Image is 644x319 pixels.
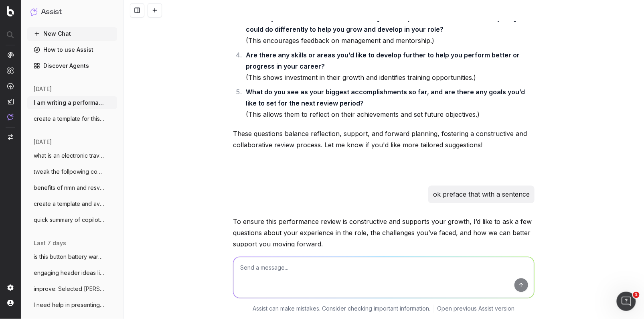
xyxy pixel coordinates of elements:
[8,134,13,140] img: Switch project
[27,43,117,56] a: How to use Assist
[27,27,117,40] button: New Chat
[243,86,535,120] li: (This allows them to reflect on their achievements and set future objectives.)
[7,114,14,120] img: Assist
[243,49,535,83] li: (This shows investment in their growth and identifies training opportunities.)
[34,168,104,176] span: tweak the follpowing content to reflect
[34,115,104,123] span: create a template for this header for ou
[34,85,52,93] span: [DATE]
[27,213,117,226] button: quick summary of copilot create an agent
[34,253,104,261] span: is this button battery warning in line w
[27,149,117,162] button: what is an electronic travel authority E
[27,96,117,109] button: I am writing a performance review and po
[41,6,62,18] h1: Assist
[233,216,535,250] p: To ensure this performance review is constructive and supports your growth, I’d like to ask a few...
[246,88,527,107] strong: What do you see as your biggest accomplishments so far, and are there any goals you’d like to set...
[243,12,535,46] li: (This encourages feedback on management and mentorship.)
[27,181,117,194] button: benefits of nmn and resveratrol for 53 y
[34,138,52,146] span: [DATE]
[433,189,530,200] p: ok preface that with a sentence
[34,200,104,208] span: create a template and average character
[27,266,117,279] button: engaging header ideas like this: Discove
[246,51,521,70] strong: Are there any skills or areas you’d like to develop further to help you perform better or progres...
[27,299,117,311] button: I need help in presenting the issues I a
[27,59,117,72] a: Discover Agents
[27,250,117,263] button: is this button battery warning in line w
[34,216,104,224] span: quick summary of copilot create an agent
[34,301,104,309] span: I need help in presenting the issues I a
[27,197,117,210] button: create a template and average character
[30,6,114,18] button: Assist
[34,184,104,192] span: benefits of nmn and resveratrol for 53 y
[617,292,636,311] iframe: Intercom live chat
[7,6,14,16] img: Botify logo
[7,83,14,89] img: Activation
[27,112,117,125] button: create a template for this header for ou
[30,8,38,16] img: Assist
[7,52,14,58] img: Analytics
[437,305,515,313] a: Open previous Assist version
[34,152,104,160] span: what is an electronic travel authority E
[27,165,117,178] button: tweak the follpowing content to reflect
[27,282,117,295] button: improve: Selected [PERSON_NAME] stores a
[233,128,535,150] p: These questions balance reflection, support, and forward planning, fostering a constructive and c...
[246,14,529,33] strong: How do you feel about the feedback and guidance you’ve received? Is there anything we could do di...
[7,284,14,291] img: Setting
[7,300,14,306] img: My account
[633,292,640,298] span: 1
[7,98,14,105] img: Studio
[34,285,104,293] span: improve: Selected [PERSON_NAME] stores a
[34,99,104,107] span: I am writing a performance review and po
[34,269,104,277] span: engaging header ideas like this: Discove
[253,305,431,313] p: Assist can make mistakes. Consider checking important information.
[34,239,66,247] span: last 7 days
[7,67,14,74] img: Intelligence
